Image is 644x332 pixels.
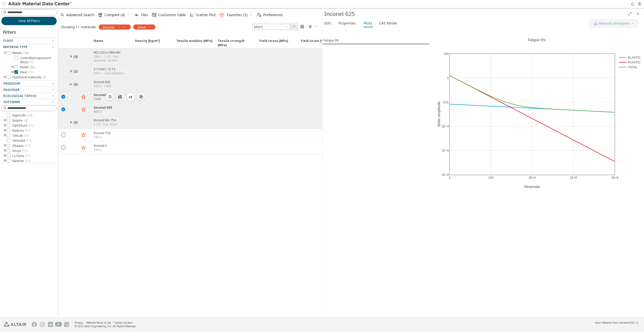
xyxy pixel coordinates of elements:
span: ( 1 ) [30,60,33,64]
span: Favorites (5) [227,13,248,17]
i: toogle group [3,159,7,163]
button: (3) [68,50,79,63]
div: 296.2 [94,135,110,139]
span: Software [3,100,20,104]
i: toogle group [3,75,7,79]
span: Clear All Filters [18,19,40,23]
span: Tensile strength [MPa] [218,39,254,48]
span: Tensile modulus [MPa] [173,39,215,48]
span: ( 11 ) [25,154,30,158]
span: Favorite [79,39,91,48]
button: Tile View [298,23,306,31]
span: Altair Material Data Center [595,321,627,324]
span: Abaqus [12,144,30,148]
i: toogle group [3,51,7,55]
button: Ecological Topics [1,93,57,99]
i: toogle group [3,134,7,138]
span: Metric [252,24,290,30]
span: ( 11 ) [22,149,28,153]
span: Nickel [20,65,35,69]
span: ( 2 ) [74,69,78,74]
button: (2) [68,80,79,88]
div: X 12 NiCr 72 13 [94,67,124,71]
span: Material Type [3,45,28,49]
span: Metals [12,51,29,55]
a: Cookie Consent [114,321,133,324]
span: HyperLife [12,113,32,117]
span: Yield stress [MPa] [259,39,288,48]
button: Similar Materials [137,93,145,101]
div: Filters [1,25,18,37]
button: Close [634,10,642,18]
i: toogle group [3,144,7,148]
span: Producer [3,81,20,86]
span: Ecological Topics [3,94,36,98]
span: Nastran [12,159,30,163]
button: Provider [1,87,57,93]
span: ( 11 ) [24,133,29,138]
div: Inconel 625 [94,93,112,97]
button: AI CopilotMaterials Intelligence [588,19,639,28]
span: Inspire [12,118,27,123]
div: © 2025 Altair Engineering, Inc. All Rights Reserved. [75,324,136,328]
div: Inconel 625 [94,80,111,84]
img: Altair Material Data Center [8,2,72,7]
div: 1088 [94,97,112,101]
div: 923.2 [94,110,112,114]
button: Theme [306,23,319,31]
div: 296.2 - cast cylinders [94,71,124,75]
span: CAE Model [379,19,397,27]
div: Showing 11 materials [61,25,96,29]
button: (2) [68,67,79,76]
button: Favorite [79,106,88,114]
i: toogle group [3,129,7,133]
button: Table View [290,23,298,31]
i:  [257,13,261,17]
span: OptiStruct [12,124,33,128]
i:  [300,25,304,29]
i: toogle group [3,124,7,128]
span: Tensile strength [MPa] [215,39,256,48]
i:  [118,95,122,99]
span: ( 3 ) [74,54,78,59]
button: Software [1,99,57,105]
span: Steel [138,25,146,29]
span: SimSolid [12,139,31,143]
span: ( 11 ) [25,144,30,148]
span: Name [91,39,132,48]
button: (2) [68,118,79,127]
span: Info [324,19,331,27]
span: Tensile modulus [MPa] [176,39,212,48]
span: Yield strain [%] [301,39,325,48]
span: Plots [364,19,372,27]
i:  [61,94,66,99]
i:  [292,25,296,29]
span: Name [94,39,103,48]
span: Ls-Dyna [12,154,30,158]
button: Share [126,93,135,101]
img: AI Copilot [594,21,598,26]
span: Controlled expansion alloys [20,56,55,64]
div: Unit System [252,24,290,30]
span: Properties [338,19,356,27]
span: ( 11 ) [28,123,33,128]
span: ( 11 ) [25,128,31,133]
span: ( 4 ) [24,118,27,123]
div: Inconel 718 [94,131,110,135]
a: Website Terms of Use [86,321,111,324]
i:  [98,13,102,17]
i:  [308,25,312,29]
div: Inconel 625 [94,105,112,110]
div: NiCr22Co13Mo9Al [94,50,132,55]
i: toogle group [11,70,14,74]
span: ( 2 ) [74,120,78,125]
span: Compare (4) [104,13,125,17]
span: Ansys [12,149,28,153]
span: Radioss [12,129,31,133]
button: Producer [1,81,57,87]
div: 923.2 - 1088 [94,84,111,88]
span: Scatter Plot [196,13,216,17]
span: Density [kg/m³] [135,39,160,48]
span: Materials Intelligence [599,21,630,26]
div: Inconel MA 754 [94,118,117,122]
